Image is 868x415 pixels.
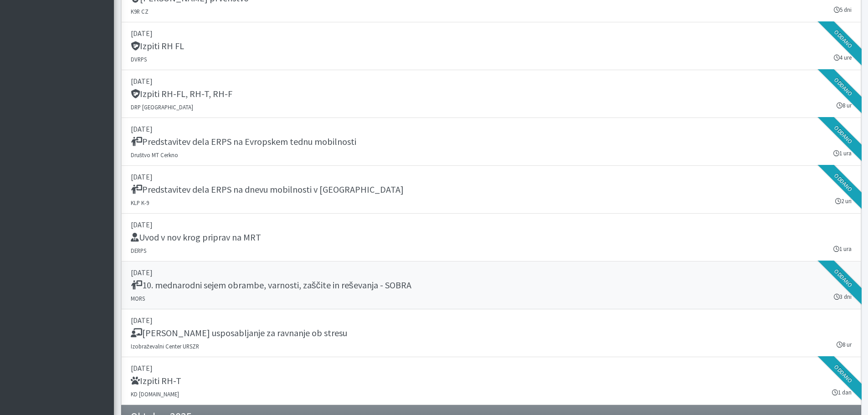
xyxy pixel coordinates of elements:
a: [DATE] Predstavitev dela ERPS na dnevu mobilnosti v [GEOGRAPHIC_DATA] KLP K-9 2 uri Oddano [121,166,861,214]
p: [DATE] [131,315,852,326]
small: KLP K-9 [131,199,149,206]
h5: Izpiti RH-T [131,375,181,386]
a: [DATE] 10. mednarodni sejem obrambe, varnosti, zaščite in reševanja - SOBRA MORS 3 dni Oddano [121,261,861,309]
h5: Uvod v nov krog priprav na MRT [131,232,261,243]
h5: 10. mednarodni sejem obrambe, varnosti, zaščite in reševanja - SOBRA [131,280,411,291]
small: DERPS [131,247,146,254]
a: [DATE] Uvod v nov krog priprav na MRT DERPS 1 ura [121,214,861,261]
small: DRP [GEOGRAPHIC_DATA] [131,103,193,111]
p: [DATE] [131,363,852,374]
p: [DATE] [131,123,852,134]
p: [DATE] [131,28,852,39]
h5: Izpiti RH-FL, RH-T, RH-F [131,88,232,99]
p: [DATE] [131,171,852,182]
small: MORS [131,295,145,302]
small: Izobraževalni Center URSZR [131,343,199,350]
small: KD [DOMAIN_NAME] [131,390,179,398]
a: [DATE] Izpiti RH FL DVRPS 4 ure Oddano [121,22,861,70]
h5: [PERSON_NAME] usposabljanje za ravnanje ob stresu [131,328,347,338]
a: [DATE] Predstavitev dela ERPS na Evropskem tednu mobilnosti Društvo MT Cerkno 1 ura Oddano [121,118,861,166]
small: 5 dni [834,5,852,14]
small: Društvo MT Cerkno [131,151,178,159]
small: DVRPS [131,56,147,63]
p: [DATE] [131,76,852,87]
h5: Predstavitev dela ERPS na dnevu mobilnosti v [GEOGRAPHIC_DATA] [131,184,404,195]
small: K9R CZ [131,8,149,15]
small: 1 ura [833,245,852,253]
a: [DATE] Izpiti RH-T KD [DOMAIN_NAME] 1 dan Oddano [121,357,861,405]
h5: Predstavitev dela ERPS na Evropskem tednu mobilnosti [131,136,356,147]
p: [DATE] [131,219,852,230]
a: [DATE] Izpiti RH-FL, RH-T, RH-F DRP [GEOGRAPHIC_DATA] 8 ur Oddano [121,70,861,118]
small: 8 ur [837,340,852,349]
p: [DATE] [131,267,852,278]
a: [DATE] [PERSON_NAME] usposabljanje za ravnanje ob stresu Izobraževalni Center URSZR 8 ur [121,309,861,357]
h5: Izpiti RH FL [131,41,184,51]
